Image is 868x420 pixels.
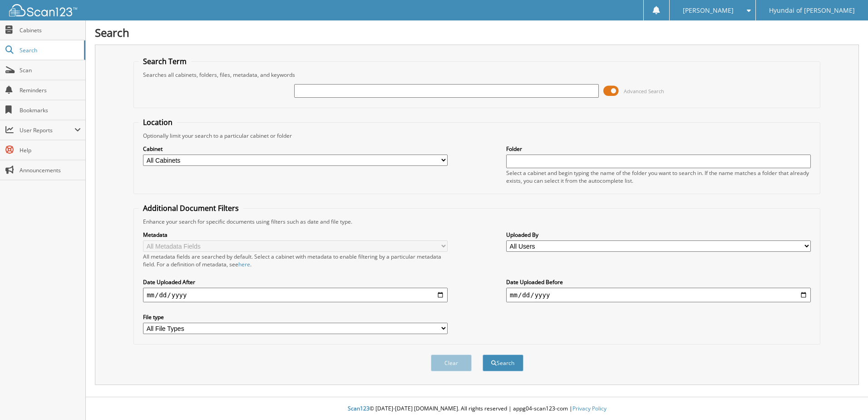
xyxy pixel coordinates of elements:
div: © [DATE]-[DATE] [DOMAIN_NAME]. All rights reserved | appg04-scan123-com | [86,398,868,420]
span: Reminders [20,86,81,94]
div: Enhance your search for specific documents using filters such as date and file type. [138,218,815,225]
legend: Search Term [138,56,191,66]
input: end [506,288,811,302]
span: User Reports [20,126,74,134]
a: here [238,260,250,268]
input: start [143,288,448,302]
label: Date Uploaded Before [506,278,811,286]
img: scan123-logo-white.svg [9,4,77,16]
label: Metadata [143,231,448,239]
legend: Location [138,117,177,127]
button: Search [483,355,523,371]
legend: Additional Document Filters [138,203,243,213]
div: Select a cabinet and begin typing the name of the folder you want to search in. If the name match... [506,169,811,185]
span: Bookmarks [20,106,81,114]
label: Uploaded By [506,231,811,239]
a: Privacy Policy [572,405,607,412]
span: Advanced Search [624,88,664,95]
label: Cabinet [143,145,448,153]
label: File type [143,313,448,321]
label: Folder [506,145,811,153]
h1: Search [95,25,859,40]
span: Search [20,46,79,54]
span: Hyundai of [PERSON_NAME] [769,8,855,13]
button: Clear [431,355,472,371]
span: Help [20,146,81,154]
span: Scan123 [348,405,370,412]
span: Scan [20,66,81,74]
span: [PERSON_NAME] [683,8,734,13]
div: Optionally limit your search to a particular cabinet or folder [138,132,815,140]
span: Cabinets [20,26,81,34]
div: All metadata fields are searched by default. Select a cabinet with metadata to enable filtering b... [143,253,448,268]
label: Date Uploaded After [143,278,448,286]
span: Announcements [20,166,81,174]
div: Searches all cabinets, folders, files, metadata, and keywords [138,71,815,79]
